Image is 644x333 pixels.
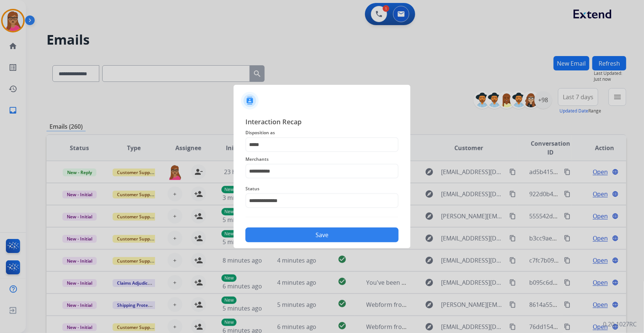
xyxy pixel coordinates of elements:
img: contactIcon [241,92,259,110]
button: Save [245,228,399,242]
span: Merchants [245,155,399,164]
span: Disposition as [245,128,399,137]
p: 0.20.1027RC [603,320,637,329]
span: Interaction Recap [245,117,399,128]
img: contact-recap-line.svg [245,217,399,217]
span: Status [245,184,399,193]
